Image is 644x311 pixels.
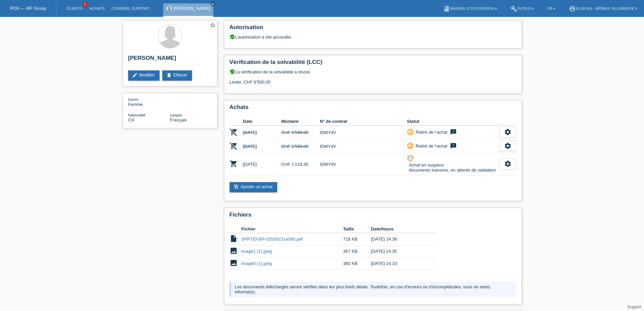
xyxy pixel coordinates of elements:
div: La vérification de la solvabilité a réussi. Limite: CHF 6'500.00 [230,69,516,90]
i: undo [408,129,413,134]
td: IDMY4V [320,126,407,139]
span: Langue [170,113,183,117]
i: insert_drive_file [230,235,238,243]
i: image [230,247,238,255]
a: SPRTID-BP-025092314560.pdf [241,237,303,242]
span: Nationalité [128,113,146,117]
th: Montant [281,117,320,126]
i: POSP00027896 [230,128,238,136]
a: editModifier [128,70,160,81]
h2: Autorisation [230,24,516,34]
td: [DATE] 14:33 [371,258,426,270]
a: account_circleXLCH AG - Mömax Villeneuve ▾ [566,6,641,10]
td: [DATE] 14:35 [371,245,426,258]
i: feedback [449,129,457,135]
th: Date [243,117,282,126]
span: Suisse [128,117,135,123]
i: POSP00027899 [230,160,238,168]
td: IDMY4V [320,153,407,175]
i: close [211,2,215,6]
i: star_border [210,22,216,28]
div: Retiré de l‘achat [414,129,448,136]
a: Clients [63,6,86,10]
i: undo [408,143,413,148]
span: Genre [128,97,139,102]
td: CHF 1'599.00 [281,126,320,139]
a: deleteEffacer [162,70,192,81]
i: POSP00027897 [230,142,238,150]
a: image1 (1).jpeg [241,249,272,254]
i: verified_user [230,69,235,74]
th: Fichier [241,225,343,233]
i: verified_user [230,34,235,40]
i: build [510,5,517,12]
h2: Achats [230,104,516,114]
div: L’autorisation a été accordée. [230,34,516,40]
div: Les documents téléchargés seront vérifiés dans les plus brefs délais. Toutefois, en cas d’erreurs... [230,282,516,297]
a: add_shopping_cartAjouter un achat [230,182,278,192]
th: Taille [343,225,371,233]
td: 718 KB [343,233,371,245]
i: feedback [449,142,457,149]
i: settings [504,128,511,136]
h2: Vérification de la solvabilité (LCC) [230,59,516,69]
i: settings [504,142,511,150]
th: Date/heure [371,225,426,233]
a: Courriel Support [108,6,153,10]
i: settings [504,160,511,168]
i: add_shopping_cart [234,184,239,190]
th: Statut [407,117,499,126]
i: book [443,5,450,12]
a: [PERSON_NAME] [174,6,210,11]
a: image0 (1).jpeg [241,261,272,266]
div: Achat en suspens documents transmis, en attente de validation [407,161,496,174]
h2: [PERSON_NAME] [128,55,212,65]
td: 357 KB [343,245,371,258]
span: 1 [82,2,88,7]
div: Retiré de l‘achat [414,142,448,150]
i: edit [132,72,138,78]
th: N° de contrat [320,117,407,126]
a: Support [627,305,641,309]
span: Français [170,117,187,123]
a: bookManuel d’utilisation ▾ [440,6,500,10]
td: [DATE] 14:36 [371,233,426,245]
a: close [211,2,215,6]
a: star_border [210,22,216,29]
td: [DATE] [243,139,282,153]
i: delete [166,72,172,78]
a: FR ▾ [544,6,559,10]
div: Femme [128,97,170,107]
td: IDMY4V [320,139,407,153]
a: POS — MF Group [10,6,46,11]
td: [DATE] [243,153,282,175]
i: approval [408,155,413,160]
a: Achats [86,6,108,10]
td: CHF 1'119.30 [281,153,320,175]
a: buildOutils ▾ [507,6,537,10]
td: 360 KB [343,258,371,270]
td: [DATE] [243,126,282,139]
h2: Fichiers [230,212,516,222]
td: CHF 1'599.00 [281,139,320,153]
i: account_circle [569,5,576,12]
i: image [230,259,238,267]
